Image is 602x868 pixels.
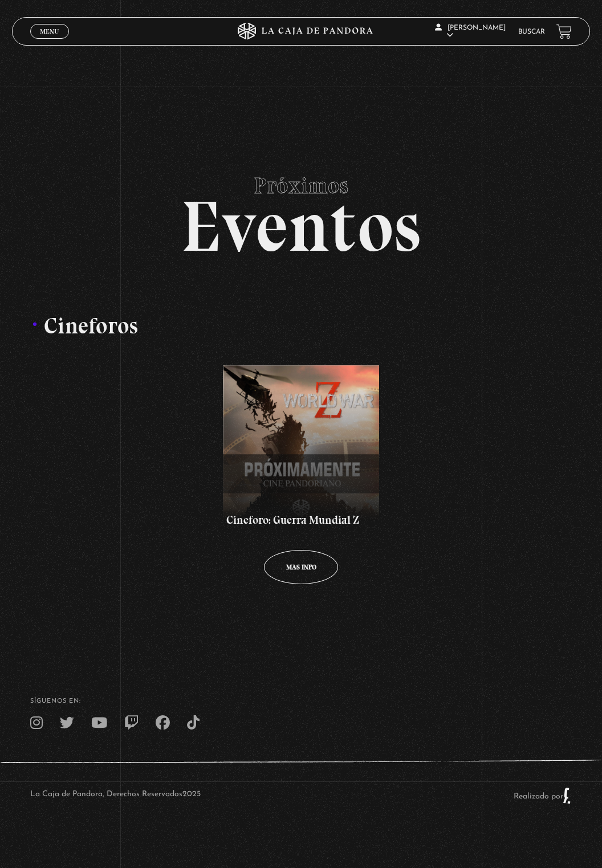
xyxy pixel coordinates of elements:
[36,38,63,46] span: Cerrar
[435,25,506,39] span: [PERSON_NAME]
[40,28,59,35] span: Menu
[226,512,367,528] h4: Cineforo: Guerra Mundial Z
[12,174,590,197] span: Próximos
[556,24,572,39] a: View your shopping cart
[264,550,338,584] a: Mas info
[30,698,572,704] h4: SÍguenos en:
[12,174,590,257] h2: Eventos
[32,314,570,337] h3: Cineforos
[514,792,572,801] a: Realizado por
[286,564,316,570] span: Mas info
[30,787,201,804] p: La Caja de Pandora, Derechos Reservados 2025
[518,28,545,35] a: Buscar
